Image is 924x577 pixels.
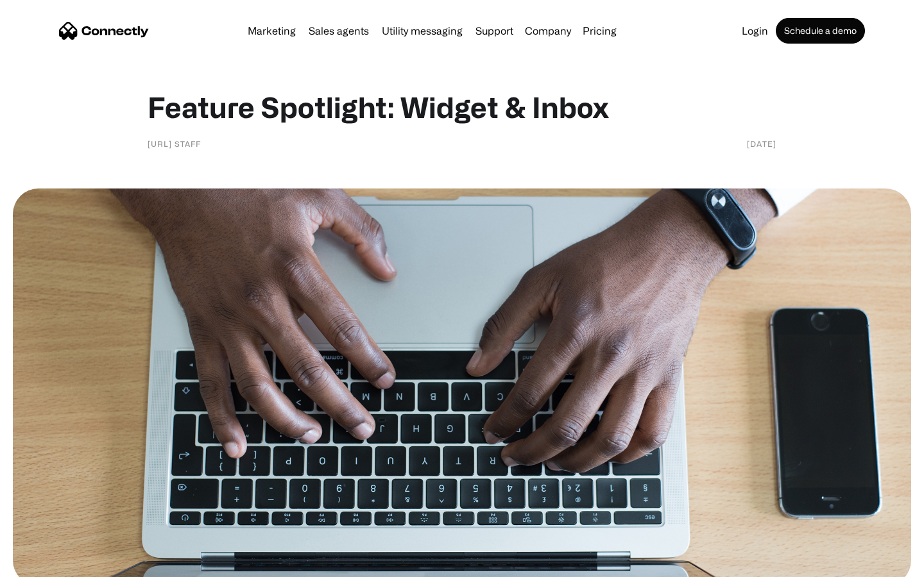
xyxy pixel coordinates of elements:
a: Marketing [243,26,301,36]
a: Pricing [577,26,622,36]
ul: Language list [26,555,77,573]
aside: Language selected: English [13,555,77,573]
a: Support [470,26,518,36]
a: Schedule a demo [776,18,865,44]
a: Sales agents [304,26,374,36]
div: [URL] staff [148,137,201,150]
a: Login [737,26,773,36]
div: [DATE] [747,137,776,150]
h1: Feature Spotlight: Widget & Inbox [148,90,776,124]
div: Company [525,22,571,40]
a: Utility messaging [377,26,468,36]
